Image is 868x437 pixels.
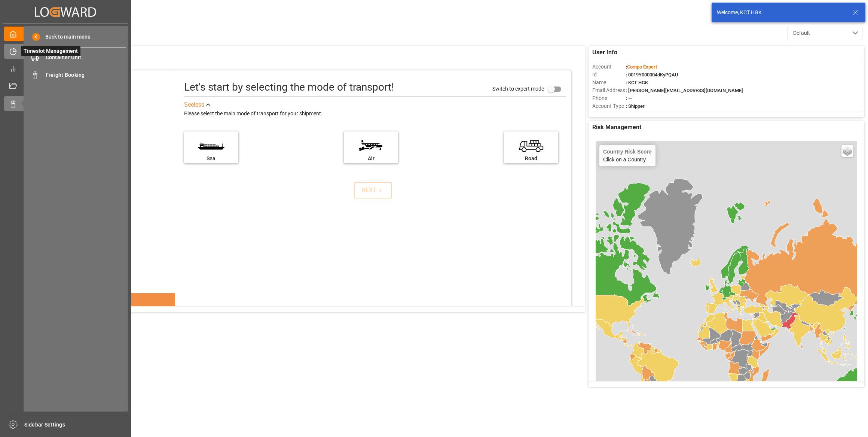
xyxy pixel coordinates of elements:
[592,48,617,57] span: User Info
[717,9,846,16] div: Welcome, KCT HGK
[793,29,810,37] span: Default
[592,79,626,87] span: Name
[508,155,554,163] div: Road
[188,155,235,163] div: Sea
[841,145,853,157] a: Layers
[592,102,626,110] span: Account Type
[40,33,91,41] span: Back to main menu
[492,86,544,92] span: Switch to expert mode
[26,67,126,82] a: Freight Booking
[626,72,678,78] span: : 0019Y000004dKyPQAU
[592,87,626,94] span: Email Address
[4,27,127,41] a: My Cockpit
[592,123,641,132] span: Risk Management
[626,103,645,109] span: : Shipper
[24,421,128,429] span: Sidebar Settings
[184,100,204,109] div: See less
[626,88,743,93] span: : [PERSON_NAME][EMAIL_ADDRESS][DOMAIN_NAME]
[184,79,394,95] div: Let's start by selecting the mode of transport!
[592,63,626,71] span: Account
[21,46,80,56] span: Timeslot Management
[184,109,566,118] div: Please select the main mode of transport for your shipment.
[627,64,657,70] span: Compo Expert
[603,149,652,155] h4: Country Risk Score
[592,71,626,79] span: Id
[592,94,626,102] span: Phone
[46,71,126,79] span: Freight Booking
[626,80,648,85] span: : KCT HGK
[626,64,657,70] span: :
[4,44,127,58] a: Timeslot ManagementTimeslot Management
[626,95,632,101] span: : —
[46,54,126,61] span: Container Unit
[354,182,392,198] button: NEXT
[603,149,652,163] div: Click on a Country
[788,26,862,40] button: open menu
[361,186,384,195] div: NEXT
[348,155,394,163] div: Air
[26,50,126,65] a: Container Unit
